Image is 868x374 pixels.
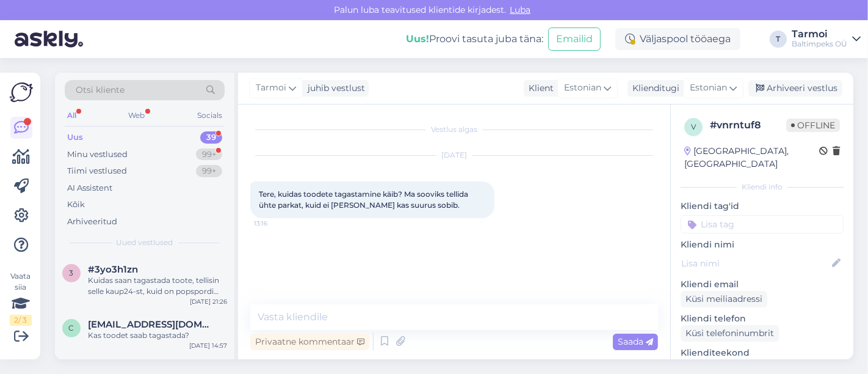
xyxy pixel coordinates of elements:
div: Baltimpeks OÜ [792,39,847,49]
div: Proovi tasuta juba täna: [406,32,543,46]
span: Offline [786,119,840,132]
div: 99+ [196,165,222,177]
div: Arhiveeri vestlus [748,80,842,97]
div: Kliendi info [681,182,844,193]
button: Emailid [548,28,601,51]
span: 13:16 [254,219,300,228]
span: Uued vestlused [117,237,173,248]
img: Askly Logo [10,82,33,102]
div: Vestlus algas [250,124,658,135]
div: [DATE] [250,150,658,161]
a: TarmoiBaltimpeks OÜ [792,29,861,49]
span: 3 [70,268,74,277]
div: Web [126,108,148,123]
p: Klienditeekond [681,346,844,359]
span: #3yo3h1zn [88,264,138,275]
div: Kas toodet saab tagastada? [88,330,227,341]
span: Estonian [564,81,601,95]
span: v [691,122,696,131]
span: Luba [506,4,534,15]
div: Kõik [67,199,85,211]
div: [GEOGRAPHIC_DATA], [GEOGRAPHIC_DATA] [684,145,819,170]
p: Kliendi tag'id [681,200,844,213]
p: Kliendi email [681,278,844,291]
div: Küsi telefoninumbrit [681,325,779,342]
div: Arhiveeritud [67,216,117,228]
p: Kliendi telefon [681,312,844,325]
span: c [69,323,74,332]
div: Tarmoi [792,29,847,39]
div: 39 [200,131,222,144]
div: Klienditugi [627,82,679,95]
span: Saada [618,336,653,347]
div: Klient [524,82,554,95]
p: Kliendi nimi [681,238,844,251]
div: [DATE] 21:26 [190,297,227,306]
span: Tere, kuidas toodete tagastamine käib? Ma sooviks tellida ühte parkat, kuid ei [PERSON_NAME] kas ... [259,189,470,210]
div: 2 / 3 [10,315,32,326]
div: Kuidas saan tagastada toote, tellisin selle kaup24-st, kuid on popspordi toode ning kuidas saan r... [88,275,227,297]
div: # vnrntuf8 [710,118,786,133]
div: Väljaspool tööaega [615,28,740,50]
div: Küsi meiliaadressi [681,291,767,307]
div: Privaatne kommentaar [250,334,369,350]
span: celenasangernebo@gmail.com [88,319,215,330]
input: Lisa tag [681,215,844,233]
span: Estonian [690,81,727,95]
div: T [770,31,787,48]
b: Uus! [406,33,429,45]
div: 99+ [196,148,222,161]
input: Lisa nimi [681,257,830,270]
div: Uus [67,131,83,144]
span: Otsi kliente [76,84,125,97]
div: juhib vestlust [303,82,365,95]
div: All [65,108,79,123]
div: Socials [195,108,225,123]
div: Tiimi vestlused [67,165,127,177]
div: Minu vestlused [67,148,128,161]
span: Tarmoi [256,81,286,95]
div: [DATE] 14:57 [189,341,227,350]
div: Vaata siia [10,271,32,326]
div: AI Assistent [67,182,112,194]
